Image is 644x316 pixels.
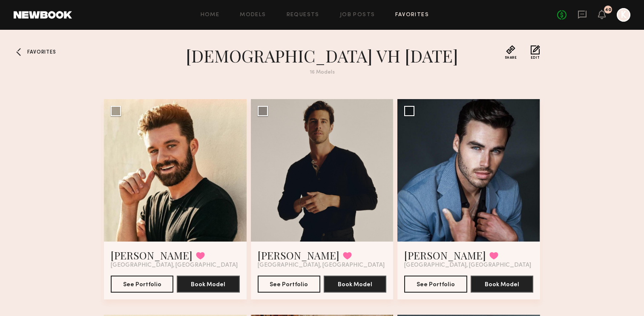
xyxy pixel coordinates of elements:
[258,248,339,262] a: [PERSON_NAME]
[605,8,611,12] div: 40
[111,262,238,269] span: [GEOGRAPHIC_DATA], [GEOGRAPHIC_DATA]
[177,280,239,288] a: Book Model
[169,45,475,66] h1: [DEMOGRAPHIC_DATA] VH [DATE]
[531,56,540,60] span: Edit
[471,280,533,288] a: Book Model
[617,8,630,22] a: K
[505,45,517,60] button: Share
[111,276,173,293] button: See Portfolio
[505,56,517,60] span: Share
[240,12,266,18] a: Models
[395,12,429,18] a: Favorites
[201,12,220,18] a: Home
[531,45,540,60] button: Edit
[27,50,56,55] span: Favorites
[14,45,27,59] a: Favorites
[111,248,193,262] a: [PERSON_NAME]
[404,248,486,262] a: [PERSON_NAME]
[471,276,533,293] button: Book Model
[324,276,386,293] button: Book Model
[177,276,239,293] button: Book Model
[258,262,385,269] span: [GEOGRAPHIC_DATA], [GEOGRAPHIC_DATA]
[169,70,475,75] div: 16 Models
[340,12,375,18] a: Job Posts
[404,276,467,293] button: See Portfolio
[258,276,320,293] button: See Portfolio
[287,12,319,18] a: Requests
[324,280,386,288] a: Book Model
[404,262,531,269] span: [GEOGRAPHIC_DATA], [GEOGRAPHIC_DATA]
